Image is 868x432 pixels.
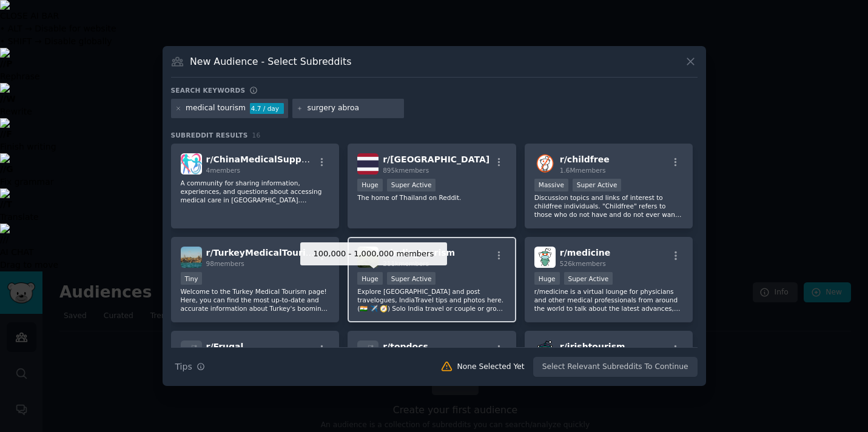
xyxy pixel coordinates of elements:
div: Huge [357,272,383,285]
div: Super Active [387,272,436,285]
div: Tiny [181,272,203,285]
span: r/ irishtourism [560,342,625,351]
div: Huge [534,272,560,285]
img: irishtourism [534,341,556,362]
p: r/medicine is a virtual lounge for physicians and other medical professionals from around the wor... [534,287,684,313]
button: Tips [171,356,209,377]
span: r/ topdocs [383,342,428,351]
span: r/ Frugal [206,342,244,351]
p: Explore [GEOGRAPHIC_DATA] and post travelogues, IndiaTravel tips and photos here. (🇮🇳 ✈️ 🧭) Solo ... [357,287,506,313]
div: Super Active [564,272,613,285]
span: Tips [175,361,192,373]
p: Welcome to the Turkey Medical Tourism page! Here, you can find the most up-to-date and accurate i... [181,287,330,313]
div: None Selected Yet [457,362,525,373]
